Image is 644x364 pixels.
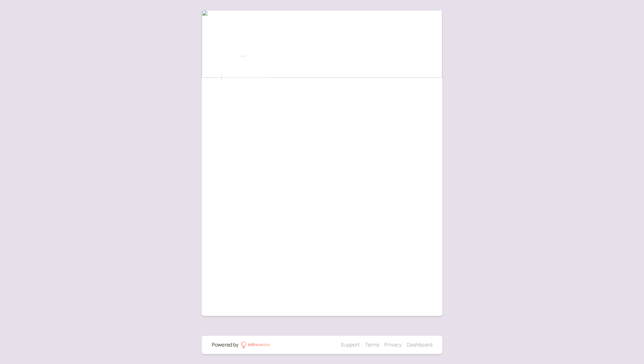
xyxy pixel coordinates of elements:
div: introwise [248,341,270,349]
a: introwise [241,341,270,349]
div: Powered by [212,341,239,349]
a: Support [341,341,360,348]
a: Terms [365,341,380,348]
a: Dashboard [407,341,432,348]
a: Privacy [384,341,402,348]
